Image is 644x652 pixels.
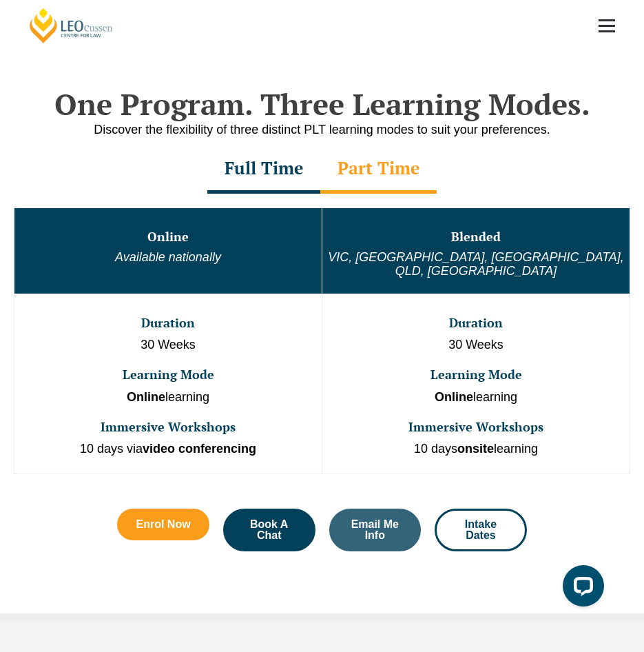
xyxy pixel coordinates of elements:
h3: Duration [324,316,628,330]
strong: Online [435,390,473,404]
a: Enrol Now [117,509,209,540]
iframe: LiveChat chat widget [552,560,610,618]
h3: Learning Mode [16,368,320,382]
h3: Immersive Workshops [16,420,320,434]
em: Available nationally [115,250,221,264]
h3: Blended [324,230,628,244]
h3: Immersive Workshops [324,420,628,434]
p: 30 Weeks [324,336,628,354]
span: Enrol Now [136,519,191,530]
p: learning [16,389,320,407]
p: 10 days learning [324,440,628,458]
p: 30 Weeks [16,336,320,354]
p: learning [324,389,628,407]
span: Email Me Info [348,519,403,541]
a: Book A Chat [223,509,315,551]
a: [PERSON_NAME] Centre for Law [28,7,115,44]
h3: Online [16,230,320,244]
h3: Learning Mode [324,368,628,382]
strong: Online [127,390,165,404]
span: Book A Chat [242,519,297,541]
strong: onsite [457,442,494,456]
div: Full Time [207,145,320,194]
p: 10 days via [16,440,320,458]
a: Intake Dates [435,509,527,551]
em: VIC, [GEOGRAPHIC_DATA], [GEOGRAPHIC_DATA], QLD, [GEOGRAPHIC_DATA] [328,250,624,278]
h3: Duration [16,316,320,330]
a: Email Me Info [329,509,422,551]
strong: video conferencing [143,442,256,456]
div: Part Time [320,145,437,194]
span: Intake Dates [453,519,508,541]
